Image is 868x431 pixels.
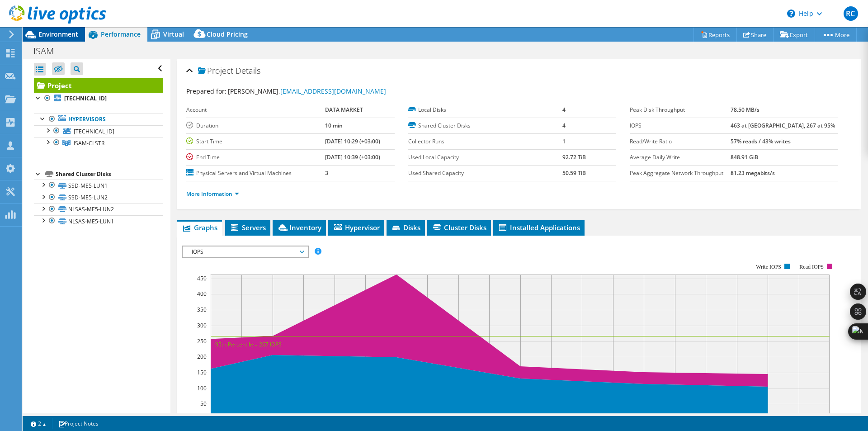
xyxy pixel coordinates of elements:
[34,215,163,227] a: NLSAS-ME5-LUN1
[562,169,586,177] b: 50.59 TiB
[197,306,207,313] text: 350
[197,322,207,329] text: 300
[731,122,835,129] b: 463 at [GEOGRAPHIC_DATA], 267 at 95%
[198,66,233,76] span: Project
[815,28,857,42] a: More
[630,169,731,178] label: Peak Aggregate Network Throughput
[56,169,163,180] div: Shared Cluster Disks
[34,192,163,204] a: SSD-ME5-LUN2
[736,28,774,42] a: Share
[277,223,321,232] span: Inventory
[197,275,207,282] text: 450
[236,65,260,76] span: Details
[163,30,184,38] span: Virtual
[200,400,207,407] text: 50
[333,223,380,232] span: Hypervisor
[630,137,731,146] label: Read/Write Ratio
[34,137,163,149] a: ISAM-CLSTR
[325,153,380,161] b: [DATE] 10:39 (+03:00)
[325,106,363,114] b: DATA MARKET
[197,369,207,376] text: 150
[34,180,163,191] a: SSD-ME5-LUN1
[787,9,795,18] svg: \n
[731,137,791,145] b: 57% reads / 43% writes
[34,114,163,125] a: Hypervisors
[186,87,226,95] label: Prepared for:
[408,105,562,114] label: Local Disks
[498,223,580,232] span: Installed Applications
[74,128,114,135] span: [TECHNICAL_ID]
[101,30,141,38] span: Performance
[562,106,566,114] b: 4
[197,337,207,345] text: 250
[64,95,107,102] b: [TECHNICAL_ID]
[230,223,266,232] span: Servers
[844,6,858,21] span: RC
[197,384,207,392] text: 100
[731,106,759,114] b: 78.50 MB/s
[182,223,217,232] span: Graphs
[408,121,562,130] label: Shared Cluster Disks
[24,418,52,429] a: 2
[38,30,78,38] span: Environment
[325,122,343,129] b: 10 min
[280,87,386,95] a: [EMAIL_ADDRESS][DOMAIN_NAME]
[731,153,758,161] b: 848.91 GiB
[34,125,163,137] a: [TECHNICAL_ID]
[34,93,163,104] a: [TECHNICAL_ID]
[197,290,207,298] text: 400
[693,28,737,42] a: Reports
[228,87,386,95] span: [PERSON_NAME],
[215,341,282,348] text: 95th Percentile = 267 IOPS
[197,353,207,360] text: 200
[52,418,105,429] a: Project Notes
[432,223,486,232] span: Cluster Disks
[74,139,104,147] span: ISAM-CLSTR
[186,105,325,114] label: Account
[186,137,325,146] label: Start Time
[562,137,566,145] b: 1
[29,46,68,56] h1: ISAM
[187,246,303,257] span: IOPS
[325,169,328,177] b: 3
[186,121,325,130] label: Duration
[391,223,420,232] span: Disks
[800,264,824,270] text: Read IOPS
[630,153,731,162] label: Average Daily Write
[186,169,325,178] label: Physical Servers and Virtual Machines
[325,137,380,145] b: [DATE] 10:29 (+03:00)
[34,204,163,215] a: NLSAS-ME5-LUN2
[630,105,731,114] label: Peak Disk Throughput
[731,169,775,177] b: 81.23 megabits/s
[562,153,586,161] b: 92.72 TiB
[408,153,562,162] label: Used Local Capacity
[186,153,325,162] label: End Time
[408,169,562,178] label: Used Shared Capacity
[408,137,562,146] label: Collector Runs
[630,121,731,130] label: IOPS
[756,264,781,270] text: Write IOPS
[207,30,248,38] span: Cloud Pricing
[773,28,815,42] a: Export
[34,78,163,93] a: Project
[562,122,566,129] b: 4
[186,190,239,198] a: More Information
